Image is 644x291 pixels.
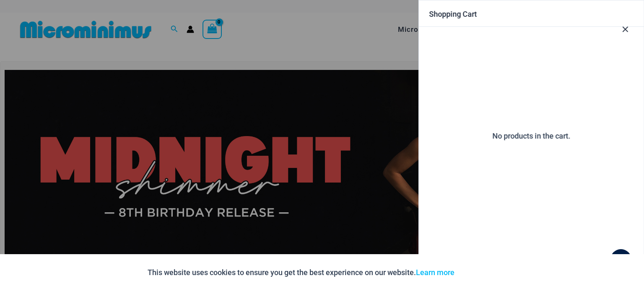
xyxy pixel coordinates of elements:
button: Close Cart Drawer [607,8,644,49]
a: Learn more [416,268,454,277]
button: Accept [461,263,496,283]
p: This website uses cookies to ensure you get the best experience on our website. [148,266,454,279]
div: Shopping Cart [429,10,634,18]
p: No products in the cart. [492,130,570,142]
